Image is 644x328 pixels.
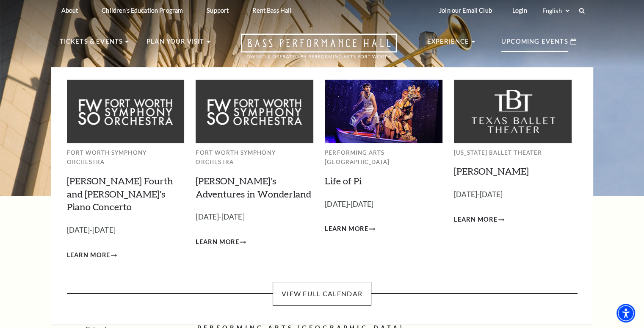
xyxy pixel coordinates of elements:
[325,224,368,234] span: Learn More
[196,80,313,143] img: Fort Worth Symphony Orchestra
[196,211,313,223] p: [DATE]-[DATE]
[454,80,572,143] img: Texas Ballet Theater
[207,7,229,14] p: Support
[427,36,470,52] p: Experience
[196,175,311,200] a: [PERSON_NAME]'s Adventures in Wonderland
[454,214,504,225] a: Learn More Peter Pan
[454,165,529,177] a: [PERSON_NAME]
[454,214,498,225] span: Learn More
[273,282,371,306] a: View Full Calendar
[102,7,183,14] p: Children's Education Program
[325,148,442,167] p: Performing Arts [GEOGRAPHIC_DATA]
[196,237,239,247] span: Learn More
[146,36,205,52] p: Plan Your Visit
[325,175,362,186] a: Life of Pi
[196,237,246,247] a: Learn More Alice's Adventures in Wonderland
[61,7,78,14] p: About
[501,36,568,52] p: Upcoming Events
[60,36,123,52] p: Tickets & Events
[325,224,375,234] a: Learn More Life of Pi
[541,7,571,15] select: Select:
[196,148,313,167] p: Fort Worth Symphony Orchestra
[67,250,117,261] a: Learn More Brahms Fourth and Grieg's Piano Concerto
[67,175,173,213] a: [PERSON_NAME] Fourth and [PERSON_NAME]'s Piano Concerto
[67,224,185,236] p: [DATE]-[DATE]
[454,189,572,201] p: [DATE]-[DATE]
[616,304,635,322] div: Accessibility Menu
[252,7,291,14] p: Rent Bass Hall
[210,33,427,67] a: Open this option
[325,198,442,211] p: [DATE]-[DATE]
[454,148,572,158] p: [US_STATE] Ballet Theater
[325,80,442,143] img: Performing Arts Fort Worth
[67,80,185,143] img: Fort Worth Symphony Orchestra
[67,250,111,261] span: Learn More
[67,148,185,167] p: Fort Worth Symphony Orchestra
